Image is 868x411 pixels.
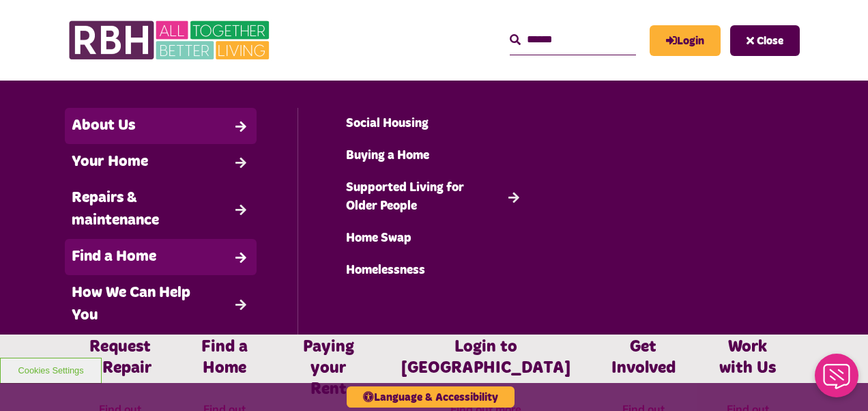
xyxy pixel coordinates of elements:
[339,140,530,172] a: Buying a Home
[730,25,800,56] button: Navigation
[65,144,257,180] a: Your Home
[510,25,636,55] input: Search
[347,386,515,408] button: Language & Accessibility
[65,275,257,334] a: How We Can Help You
[339,172,530,223] a: Supported Living for Older People
[65,180,257,239] a: Repairs & maintenance
[401,337,570,379] h4: Login to [GEOGRAPHIC_DATA]
[193,337,257,379] h4: Find a Home
[807,350,868,411] iframe: Netcall Web Assistant for live chat
[611,337,676,379] h4: Get Involved
[89,337,152,379] h4: Request a Repair
[68,14,273,67] img: RBH
[65,334,257,370] a: Get Involved
[650,25,721,56] a: MyRBH
[339,108,530,140] a: Social Housing
[65,108,257,144] a: About Us
[339,255,530,287] a: Homelessness
[757,36,783,46] span: Close
[297,337,360,401] h4: Paying your Rent
[65,239,257,275] a: Find a Home
[717,337,780,379] h4: Work with Us
[339,223,530,255] a: Home Swap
